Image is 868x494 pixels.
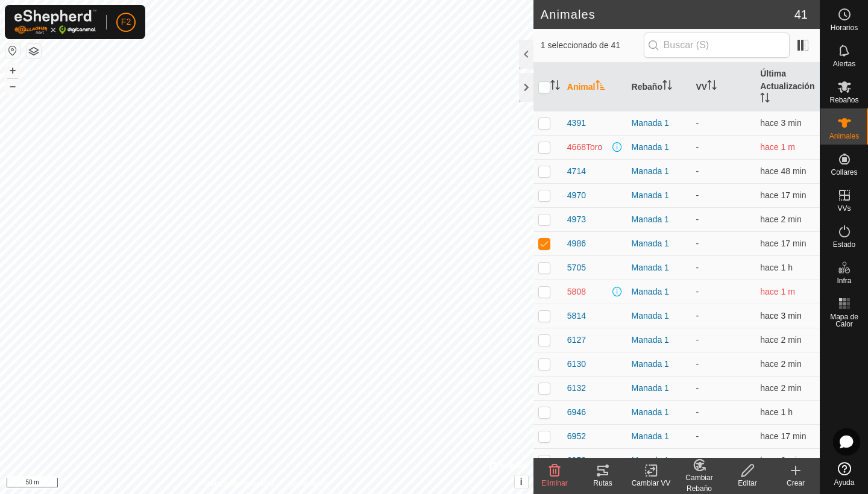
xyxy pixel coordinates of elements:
a: Política de Privacidad [204,478,274,489]
app-display-virtual-paddock-transition: - [696,359,699,369]
span: 4714 [567,165,586,178]
span: 5705 [567,261,586,274]
div: Manada 1 [632,237,687,250]
span: Estado [833,241,855,248]
div: Crear [772,478,820,489]
span: 4970 [567,189,586,202]
app-display-virtual-paddock-transition: - [696,239,699,248]
app-display-virtual-paddock-transition: - [696,142,699,152]
span: Mapa de Calor [823,313,865,328]
span: Rebaños [829,96,858,104]
span: 16 jun 2025, 11:49 [760,142,795,152]
div: Manada 1 [632,286,687,298]
span: 6952 [567,430,586,443]
span: 14 ago 2025, 12:34 [760,263,793,272]
app-display-virtual-paddock-transition: - [696,383,699,393]
span: 14 ago 2025, 13:35 [760,190,806,200]
app-display-virtual-paddock-transition: - [696,263,699,272]
app-display-virtual-paddock-transition: - [696,311,699,320]
button: – [5,79,20,93]
div: Rutas [579,478,627,489]
app-display-virtual-paddock-transition: - [696,214,699,224]
span: 14 ago 2025, 13:35 [760,431,806,441]
app-display-virtual-paddock-transition: - [696,431,699,441]
div: Manada 1 [632,310,687,322]
span: 6127 [567,334,586,346]
div: Cambiar Rebaño [675,472,723,494]
th: Rebaño [627,63,691,111]
p-sorticon: Activar para ordenar [707,82,717,92]
span: Ayuda [834,479,855,486]
button: + [5,63,20,78]
div: Manada 1 [632,165,687,178]
app-display-virtual-paddock-transition: - [696,166,699,176]
div: Editar [723,478,772,489]
div: Manada 1 [632,261,687,274]
div: Manada 1 [632,189,687,202]
span: Horarios [831,24,858,31]
span: Infra [837,277,851,284]
div: Manada 1 [632,406,687,419]
input: Buscar (S) [644,33,790,58]
app-display-virtual-paddock-transition: - [696,190,699,200]
span: 5808 [567,286,586,298]
span: 5814 [567,310,586,322]
p-sorticon: Activar para ordenar [662,82,672,92]
span: 14 ago 2025, 13:49 [760,311,801,320]
p-sorticon: Activar para ordenar [550,82,560,92]
div: Manada 1 [632,117,687,130]
app-display-virtual-paddock-transition: - [696,407,699,417]
p-sorticon: Activar para ordenar [596,82,605,92]
span: 14 ago 2025, 13:50 [760,455,801,465]
div: Manada 1 [632,213,687,226]
a: Contáctenos [288,478,329,489]
div: Manada 1 [632,430,687,443]
span: 6132 [567,382,586,395]
span: 14 ago 2025, 13:35 [760,239,806,248]
span: 6946 [567,406,586,419]
span: i [520,477,523,487]
span: Eliminar [541,479,567,487]
h2: Animales [541,7,794,22]
span: 4668Toro [567,141,602,154]
span: Alertas [833,60,855,67]
button: Capas del Mapa [27,44,41,58]
span: 14 ago 2025, 13:49 [760,118,801,128]
span: 14 ago 2025, 12:20 [760,407,793,417]
app-display-virtual-paddock-transition: - [696,118,699,128]
div: Manada 1 [632,141,687,154]
app-display-virtual-paddock-transition: - [696,287,699,296]
span: Collares [831,169,857,176]
span: 1 seleccionado de 41 [541,39,644,52]
a: Ayuda [820,457,868,491]
th: Última Actualización [755,63,820,111]
span: 6130 [567,358,586,370]
span: 14 ago 2025, 13:50 [760,214,801,224]
span: 4973 [567,213,586,226]
button: Restablecer Mapa [5,43,20,58]
span: 4391 [567,117,586,130]
button: i [515,475,528,489]
p-sorticon: Activar para ordenar [760,95,770,104]
span: 14 ago 2025, 13:04 [760,166,806,176]
span: VVs [837,205,851,212]
span: 4986 [567,237,586,250]
span: 14 ago 2025, 13:50 [760,359,801,369]
div: Manada 1 [632,358,687,370]
th: Animal [562,63,627,111]
div: Manada 1 [632,454,687,467]
span: F2 [121,16,131,28]
span: 14 ago 2025, 13:50 [760,335,801,345]
span: 14 ago 2025, 13:50 [760,383,801,393]
th: VV [691,63,755,111]
span: 41 [794,5,808,23]
span: Animales [829,133,859,140]
span: 6953 [567,454,586,467]
span: 15 jun 2025, 16:34 [760,287,795,296]
img: Logo Gallagher [14,10,96,34]
div: Manada 1 [632,382,687,395]
div: Cambiar VV [627,478,675,489]
div: Manada 1 [632,334,687,346]
app-display-virtual-paddock-transition: - [696,455,699,465]
app-display-virtual-paddock-transition: - [696,335,699,345]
